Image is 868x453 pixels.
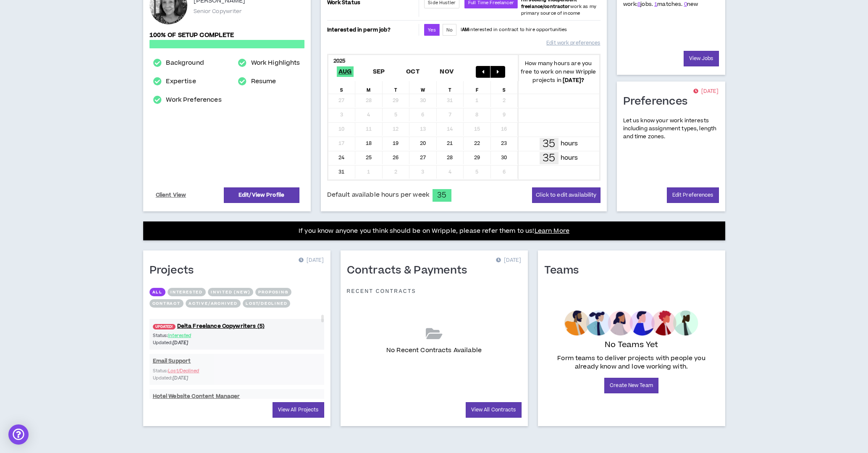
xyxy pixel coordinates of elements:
h1: Preferences [623,95,694,108]
div: W [409,81,437,94]
a: Learn More [535,226,569,235]
strong: AM [462,26,469,33]
a: Resume [251,76,276,87]
button: Interested [168,288,206,296]
span: Yes [428,27,435,33]
p: hours [561,153,578,163]
a: 8 [637,0,640,8]
a: View Jobs [684,51,719,66]
p: [DATE] [693,87,719,96]
p: Updated: [153,339,237,346]
a: Edit work preferences [546,36,600,50]
span: jobs. [637,0,653,8]
a: Background [166,58,204,68]
span: matches. [654,0,682,8]
p: [DATE] [496,256,521,265]
h1: Teams [544,264,585,277]
h1: Projects [149,264,200,277]
p: If you know anyone you think should be on Wripple, please refer them to us! [299,226,569,236]
span: No [446,27,453,33]
a: Work Highlights [251,58,300,68]
div: Open Intercom Messenger [8,424,29,445]
p: No Teams Yet [605,339,658,351]
a: Create New Team [604,378,658,393]
a: Client View [155,188,188,203]
b: 2025 [333,57,346,65]
span: Nov [438,66,455,77]
p: Form teams to deliver projects with people you already know and love working with. [548,354,716,371]
button: All [149,288,165,296]
div: F [464,81,491,94]
span: Default available hours per week [327,190,429,200]
span: Sep [371,66,387,77]
div: T [383,81,410,94]
button: Proposing [255,288,291,296]
div: S [491,81,518,94]
a: Edit Preferences [667,187,719,203]
p: Recent Contracts [347,288,417,295]
button: Contract [149,299,184,308]
p: [DATE] [299,256,324,265]
p: 100% of setup complete [149,31,304,40]
button: Lost/Declined [243,299,290,308]
span: Aug [337,66,354,77]
i: [DATE] [173,340,188,346]
p: hours [561,139,578,148]
a: Edit/View Profile [224,187,299,203]
button: Click to edit availability [532,187,600,203]
a: Expertise [166,76,196,87]
p: Status: [153,332,237,339]
p: I interested in contract to hire opportunities [461,26,567,33]
a: Work Preferences [166,95,221,105]
span: Interested [168,332,191,339]
span: Oct [404,66,421,77]
p: How many hours are you free to work on new Wripple projects in [518,59,599,84]
button: Active/Archived [186,299,241,308]
p: Senior Copywriter [194,8,242,15]
div: T [437,81,464,94]
p: Let us know your work interests including assignment types, length and time zones. [623,117,719,141]
span: new [684,0,698,8]
div: S [328,81,356,94]
div: M [355,81,383,94]
a: 0 [684,0,687,8]
p: No Recent Contracts Available [386,346,482,355]
p: Interested in perm job? [327,24,417,36]
a: 1 [654,0,657,8]
h1: Contracts & Payments [347,264,474,277]
a: View All Contracts [466,402,522,418]
span: UPDATED! [153,324,176,329]
a: UPDATED!Delta Freelance Copywriters (5) [149,322,324,330]
a: View All Projects [273,402,324,418]
b: [DATE] ? [563,76,584,84]
button: Invited (new) [208,288,253,296]
img: empty [564,311,698,336]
